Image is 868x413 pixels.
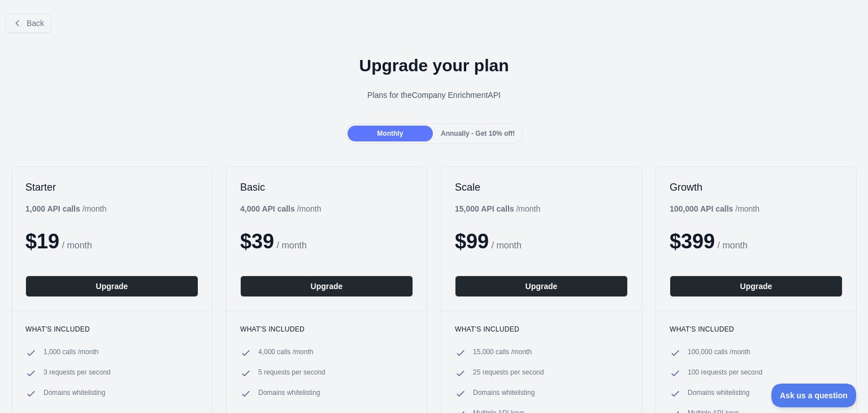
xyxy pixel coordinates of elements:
div: / month [670,203,759,214]
b: 15,000 API calls [455,204,514,213]
span: $ 99 [455,230,489,253]
div: / month [240,203,321,214]
div: / month [455,203,540,214]
h2: Growth [670,180,843,194]
b: 100,000 API calls [670,204,733,213]
iframe: Toggle Customer Support [771,384,857,407]
span: $ 399 [670,230,715,253]
h2: Scale [455,180,628,194]
h2: Basic [240,180,413,194]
